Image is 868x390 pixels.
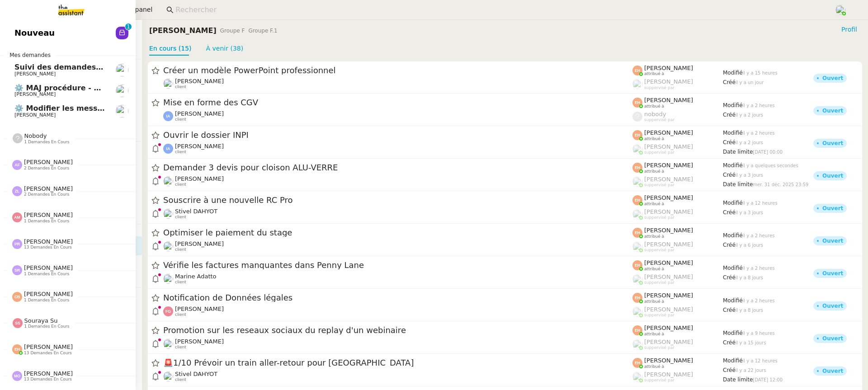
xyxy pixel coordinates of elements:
[24,370,73,377] span: [PERSON_NAME]
[632,129,723,141] app-user-label: attribué à
[632,97,723,108] app-user-label: attribué à
[175,4,825,16] input: Rechercher
[24,166,69,171] span: 2 demandes en cours
[736,113,763,117] span: il y a 2 jours
[163,208,632,220] app-user-detailed-label: client
[632,66,642,75] img: svg
[644,65,693,71] span: [PERSON_NAME]
[163,143,632,155] app-user-detailed-label: client
[644,111,666,117] span: nobody
[14,26,55,40] span: Nouveau
[149,45,192,52] a: En cours (15)
[12,212,22,222] img: svg
[632,209,642,219] img: users%2FyQfMwtYgTqhRP2YHWHmG2s2LYaD3%2Favatar%2Fprofile-pic.png
[723,112,736,118] span: Créé
[175,371,217,377] span: Stivel DAHYOT
[632,111,723,122] app-user-label: suppervisé par
[644,136,664,141] span: attribué à
[163,371,632,382] app-user-detailed-label: client
[24,317,58,324] span: Souraya Su
[736,210,763,215] span: il y a 3 jours
[24,377,72,382] span: 13 demandes en cours
[835,5,845,15] img: users%2FyQfMwtYgTqhRP2YHWHmG2s2LYaD3%2Favatar%2Fprofile-pic.png
[753,182,808,187] span: mer. 31 déc. 2025 23:59
[644,129,693,136] span: [PERSON_NAME]
[723,376,753,383] span: Date limite
[163,175,632,187] app-user-detailed-label: client
[163,273,632,285] app-user-detailed-label: client
[736,275,763,280] span: il y a 8 jours
[163,164,632,172] span: Demander 3 devis pour cloison ALU-VERRE
[822,173,843,179] div: Ouvert
[644,227,693,234] span: [PERSON_NAME]
[632,273,723,285] app-user-label: suppervisé par
[632,98,642,108] img: svg
[163,197,632,205] span: Souscrire à une nouvelle RC Pro
[175,305,224,312] span: [PERSON_NAME]
[149,24,217,37] nz-page-header-title: [PERSON_NAME]
[163,294,632,302] span: Notification de Données légales
[163,78,632,89] app-user-detailed-label: client
[163,240,632,252] app-user-detailed-label: client
[632,357,723,369] app-user-label: attribué à
[644,364,664,369] span: attribué à
[163,274,173,284] img: users%2Fu5utAm6r22Q2efrA9GW4XXK0tp42%2Favatar%2Fec7cfc88-a6c7-457c-b43b-5a2740bdf05f
[175,345,186,350] span: client
[822,368,843,374] div: Ouvert
[644,194,693,201] span: [PERSON_NAME]
[632,242,642,252] img: users%2FyQfMwtYgTqhRP2YHWHmG2s2LYaD3%2Favatar%2Fprofile-pic.png
[24,211,73,218] span: [PERSON_NAME]
[116,64,128,76] img: users%2FRcIDm4Xn1TPHYwgLThSv8RQYtaM2%2Favatar%2F95761f7a-40c3-4bb5-878d-fe785e6f95b2
[632,163,642,173] img: svg
[24,291,73,297] span: [PERSON_NAME]
[14,63,359,71] span: Suivi des demandes / procédures en cours Storvatt - Client [PERSON_NAME] Jeandet
[644,259,693,266] span: [PERSON_NAME]
[723,242,736,248] span: Créé
[644,117,675,122] span: suppervisé par
[644,150,675,155] span: suppervisé par
[743,201,778,206] span: il y a 12 heures
[24,324,70,329] span: 1 demandes en cours
[644,234,664,239] span: attribué à
[24,351,72,356] span: 13 demandes en cours
[632,176,723,188] app-user-label: suppervisé par
[723,139,736,146] span: Créé
[12,160,22,170] img: svg
[13,318,23,328] img: svg
[644,85,675,90] span: suppervisé par
[24,343,73,350] span: [PERSON_NAME]
[723,200,743,206] span: Modifié
[175,313,186,318] span: client
[163,229,632,237] span: Optimiser le paiement du stage
[644,345,675,350] span: suppervisé par
[644,332,664,337] span: attribué à
[163,306,173,316] img: svg
[24,272,69,277] span: 1 demandes en cours
[644,202,664,207] span: attribué à
[822,271,843,276] div: Ouvert
[644,208,693,215] span: [PERSON_NAME]
[822,108,843,113] div: Ouvert
[723,339,736,346] span: Créé
[632,143,723,155] app-user-label: suppervisé par
[644,292,693,299] span: [PERSON_NAME]
[644,241,693,248] span: [PERSON_NAME]
[116,105,128,117] img: users%2FLb8tVVcnxkNxES4cleXP4rKNCSJ2%2Favatar%2F2ff4be35-2167-49b6-8427-565bfd2dd78c
[12,186,22,196] img: svg
[632,306,723,318] app-user-label: suppervisé par
[175,183,186,188] span: client
[14,112,56,118] span: [PERSON_NAME]
[822,336,843,341] div: Ouvert
[753,377,783,382] span: [DATE] 12:00
[736,80,764,85] span: il y a un jour
[24,238,73,245] span: [PERSON_NAME]
[4,51,56,60] span: Mes demandes
[175,280,186,285] span: client
[644,378,675,383] span: suppervisé par
[743,331,775,336] span: il y a 9 heures
[743,131,775,136] span: il y a 2 heures
[644,104,664,109] span: attribué à
[822,206,843,211] div: Ouvert
[163,66,632,75] span: Créer un modèle PowerPoint professionnel
[644,183,675,188] span: suppervisé par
